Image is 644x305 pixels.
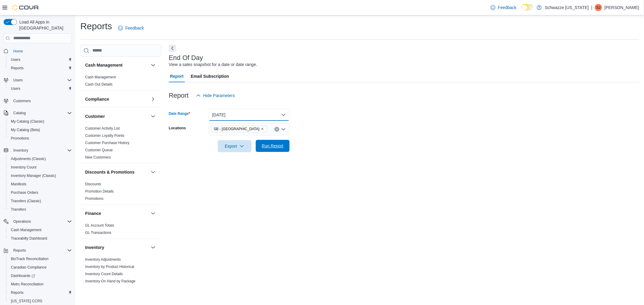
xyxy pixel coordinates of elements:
[125,25,144,31] span: Feedback
[1,146,74,155] button: Inventory
[13,148,28,153] span: Inventory
[8,118,47,125] a: My Catalog (Classic)
[11,136,29,141] span: Promotions
[85,140,130,145] span: Customer Purchase History
[8,181,72,188] span: Manifests
[85,244,148,250] button: Inventory
[8,64,72,72] span: Reports
[488,2,519,14] a: Feedback
[169,126,186,130] label: Locations
[11,156,46,161] span: Adjustments (Classic)
[8,172,59,179] a: Inventory Manager (Classic)
[8,189,72,196] span: Purchase Orders
[8,255,72,263] span: BioTrack Reconciliation
[6,197,74,205] button: Transfers (Classic)
[214,126,259,132] span: SB - [GEOGRAPHIC_DATA]
[11,218,34,225] button: Operations
[545,4,589,11] p: Schwazze [US_STATE]
[85,62,148,68] button: Cash Management
[17,19,72,31] span: Load All Apps in [GEOGRAPHIC_DATA]
[11,173,56,178] span: Inventory Manager (Classic)
[85,223,114,228] span: GL Account Totals
[85,169,148,175] button: Discounts & Promotions
[1,246,74,255] button: Reports
[85,196,104,201] span: Promotions
[8,197,43,205] a: Transfers (Classic)
[194,90,237,102] button: Hide Parameters
[6,263,74,272] button: Canadian Compliance
[149,96,157,103] button: Compliance
[169,61,257,68] div: View a sales snapshot for a date or date range.
[85,244,104,250] h3: Inventory
[8,126,72,134] span: My Catalog (Beta)
[8,297,72,305] span: Washington CCRS
[149,61,157,69] button: Cash Management
[85,82,113,86] a: Cash Out Details
[8,164,72,171] span: Inventory Count
[85,223,114,228] a: GL Account Totals
[11,247,28,254] button: Reports
[8,172,72,179] span: Inventory Manager (Classic)
[8,155,48,162] a: Adjustments (Classic)
[6,84,74,93] button: Users
[85,169,134,175] h3: Discounts & Promotions
[170,70,184,82] span: Report
[149,168,157,176] button: Discounts & Promotions
[6,163,74,171] button: Inventory Count
[11,228,41,232] span: Cash Management
[211,126,267,132] span: SB - Manitou Springs
[8,226,44,234] a: Cash Management
[6,234,74,243] button: Traceabilty Dashboard
[11,97,33,105] a: Customers
[85,134,124,138] a: Customer Loyalty Points
[11,182,26,187] span: Manifests
[149,113,157,120] button: Customer
[11,190,38,195] span: Purchase Orders
[80,222,162,239] div: Finance
[13,219,31,224] span: Operations
[13,99,31,103] span: Customers
[85,265,134,269] a: Inventory by Product Historical
[13,111,26,115] span: Catalog
[11,282,43,287] span: Metrc Reconciliation
[85,182,101,186] a: Discounts
[8,226,72,234] span: Cash Management
[85,231,111,235] a: GL Transactions
[85,113,148,119] button: Customer
[8,289,26,296] a: Reports
[8,126,43,134] a: My Catalog (Beta)
[6,134,74,143] button: Promotions
[8,56,23,63] a: Users
[8,281,46,288] a: Metrc Reconciliation
[11,147,30,154] button: Inventory
[8,181,29,188] a: Manifests
[85,126,120,131] span: Customer Activity List
[6,288,74,297] button: Reports
[85,197,104,201] a: Promotions
[8,85,72,92] span: Users
[8,289,72,296] span: Reports
[262,143,284,149] span: Run Report
[6,55,74,64] button: Users
[498,5,516,11] span: Feedback
[85,189,114,194] span: Promotion Details
[169,45,176,52] button: Next
[85,113,105,119] h3: Customer
[8,197,72,205] span: Transfers (Classic)
[85,75,116,80] span: Cash Management
[604,4,639,11] p: [PERSON_NAME]
[85,272,123,276] span: Inventory Count Details
[11,48,25,55] a: Home
[169,111,190,116] label: Date Range
[11,97,72,105] span: Customers
[11,86,20,91] span: Users
[149,244,157,251] button: Inventory
[596,4,601,11] span: SJ
[209,109,290,121] button: [DATE]
[8,164,39,171] a: Inventory Count
[1,47,74,55] button: Home
[85,96,109,102] h3: Compliance
[8,56,72,63] span: Users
